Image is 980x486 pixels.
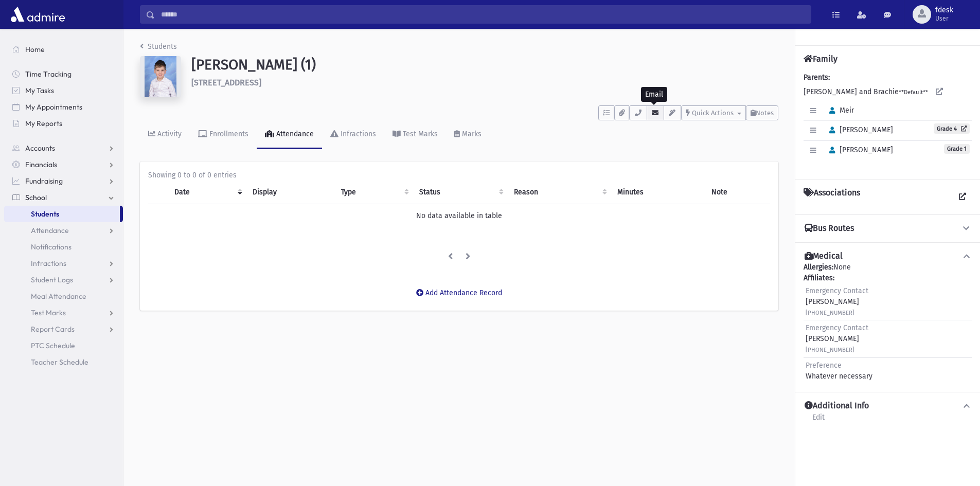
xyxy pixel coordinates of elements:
[31,292,86,301] span: Meal Attendance
[806,323,868,332] span: Emergency Contact
[806,347,854,353] small: [PHONE_NUMBER]
[705,181,770,204] th: Note
[25,176,63,186] span: Fundraising
[31,308,66,317] span: Test Marks
[4,99,123,115] a: My Appointments
[825,106,854,115] span: Meir
[4,272,123,288] a: Student Logs
[246,181,335,204] th: Display
[4,66,123,82] a: Time Tracking
[4,140,123,156] a: Accounts
[25,119,62,128] span: My Reports
[692,109,734,117] span: Quick Actions
[4,41,123,58] a: Home
[31,209,59,219] span: Students
[935,6,953,14] span: fdesk
[641,87,667,102] div: Email
[148,170,770,181] div: Showing 0 to 0 of 0 entries
[155,130,182,138] div: Activity
[4,189,123,206] a: School
[460,130,482,138] div: Marks
[4,354,123,370] a: Teacher Schedule
[804,263,833,272] b: Allergies:
[274,130,314,138] div: Attendance
[384,120,446,149] a: Test Marks
[4,337,123,354] a: PTC Schedule
[140,41,177,56] nav: breadcrumb
[805,401,869,411] h4: Additional Info
[804,274,834,282] b: Affiliates:
[148,204,770,228] td: No data available in table
[804,262,972,384] div: None
[413,181,507,204] th: Status: activate to sort column ascending
[806,360,872,382] div: Whatever necessary
[681,105,746,120] button: Quick Actions
[31,357,88,367] span: Teacher Schedule
[4,321,123,337] a: Report Cards
[322,120,384,149] a: Infractions
[935,14,953,23] span: User
[4,255,123,272] a: Infractions
[25,143,55,153] span: Accounts
[401,130,438,138] div: Test Marks
[25,86,54,95] span: My Tasks
[25,45,45,54] span: Home
[31,341,75,350] span: PTC Schedule
[805,251,843,262] h4: Medical
[4,173,123,189] a: Fundraising
[812,411,825,430] a: Edit
[31,275,73,284] span: Student Logs
[4,206,120,222] a: Students
[825,125,893,134] span: [PERSON_NAME]
[155,5,811,24] input: Search
[31,242,72,251] span: Notifications
[944,144,970,154] span: Grade 1
[31,226,69,235] span: Attendance
[4,115,123,132] a: My Reports
[4,239,123,255] a: Notifications
[746,105,778,120] button: Notes
[804,401,972,411] button: Additional Info
[31,259,66,268] span: Infractions
[804,188,860,206] h4: Associations
[934,123,970,134] a: Grade 4
[4,82,123,99] a: My Tasks
[25,69,72,79] span: Time Tracking
[338,130,376,138] div: Infractions
[804,73,830,82] b: Parents:
[953,188,972,206] a: View all Associations
[140,42,177,51] a: Students
[8,4,67,25] img: AdmirePro
[806,361,842,370] span: Preference
[4,156,123,173] a: Financials
[806,285,868,318] div: [PERSON_NAME]
[4,222,123,239] a: Attendance
[207,130,248,138] div: Enrollments
[25,160,57,169] span: Financials
[806,286,868,295] span: Emergency Contact
[611,181,705,204] th: Minutes
[25,102,82,112] span: My Appointments
[335,181,414,204] th: Type: activate to sort column ascending
[191,78,778,87] h6: [STREET_ADDRESS]
[756,109,774,117] span: Notes
[4,304,123,321] a: Test Marks
[446,120,490,149] a: Marks
[806,310,854,316] small: [PHONE_NUMBER]
[257,120,322,149] a: Attendance
[508,181,611,204] th: Reason: activate to sort column ascending
[190,120,257,149] a: Enrollments
[140,120,190,149] a: Activity
[191,56,778,74] h1: [PERSON_NAME] (1)
[806,322,868,355] div: [PERSON_NAME]
[804,223,972,234] button: Bus Routes
[140,56,181,97] img: +GkfP8=
[168,181,246,204] th: Date: activate to sort column ascending
[805,223,854,234] h4: Bus Routes
[25,193,47,202] span: School
[31,325,75,334] span: Report Cards
[804,72,972,171] div: [PERSON_NAME] and Brachie
[825,146,893,154] span: [PERSON_NAME]
[4,288,123,304] a: Meal Attendance
[804,251,972,262] button: Medical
